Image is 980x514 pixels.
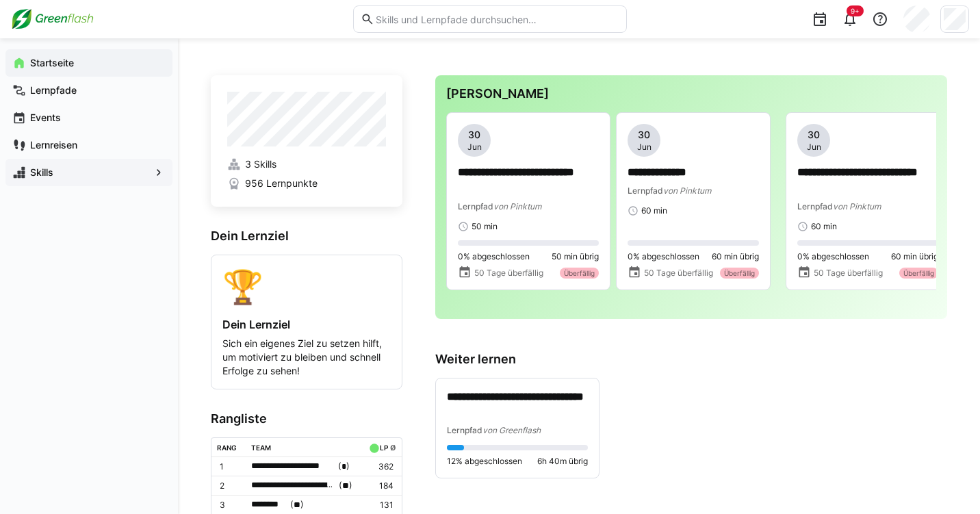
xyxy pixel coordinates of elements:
span: 50 Tage überfällig [644,268,713,279]
span: 60 min [811,221,837,232]
div: Überfällig [560,268,599,279]
span: von Greenflash [482,425,541,435]
span: 30 [808,128,820,142]
span: Lernpfad [628,185,663,196]
span: 12% abgeschlossen [447,456,522,467]
div: Überfällig [720,268,759,279]
h3: [PERSON_NAME] [446,86,936,101]
a: 3 Skills [227,157,386,171]
span: Lernpfad [797,201,833,211]
span: 60 min übrig [891,251,938,262]
span: 30 [468,128,480,142]
span: Jun [637,142,652,153]
span: 0% abgeschlossen [458,251,530,262]
h3: Dein Lernziel [211,229,402,244]
span: Lernpfad [458,201,493,211]
span: Jun [467,142,482,153]
span: ( ) [290,498,304,512]
span: ( ) [338,459,350,474]
p: Sich ein eigenes Ziel zu setzen hilft, um motiviert zu bleiben und schnell Erfolge zu sehen! [222,337,391,378]
span: 0% abgeschlossen [797,251,869,262]
span: Jun [807,142,821,153]
span: 9+ [851,7,860,15]
span: 50 min [472,221,498,232]
h3: Weiter lernen [435,352,947,367]
span: 3 Skills [245,157,276,171]
span: 50 Tage überfällig [474,268,543,279]
p: 3 [220,500,240,511]
h3: Rangliste [211,411,402,426]
div: Überfällig [899,268,938,279]
div: Team [251,444,271,452]
p: 2 [220,480,240,491]
span: von Pinktum [833,201,881,211]
span: 60 min übrig [712,251,759,262]
div: 🏆 [222,266,391,307]
span: von Pinktum [493,201,541,211]
span: 6h 40m übrig [537,456,588,467]
input: Skills und Lernpfade durchsuchen… [374,13,619,25]
div: Rang [217,444,237,452]
span: ( ) [339,478,352,493]
span: von Pinktum [663,185,711,196]
span: 956 Lernpunkte [245,177,318,190]
span: 30 [638,128,650,142]
p: 362 [366,461,394,472]
span: 60 min [641,205,667,216]
span: 50 min übrig [552,251,599,262]
a: ø [390,441,396,452]
span: 0% abgeschlossen [628,251,699,262]
span: Lernpfad [447,425,482,435]
p: 1 [220,461,240,472]
div: LP [380,444,388,452]
span: 50 Tage überfällig [814,268,883,279]
h4: Dein Lernziel [222,318,391,331]
p: 131 [366,500,394,511]
p: 184 [366,480,394,491]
